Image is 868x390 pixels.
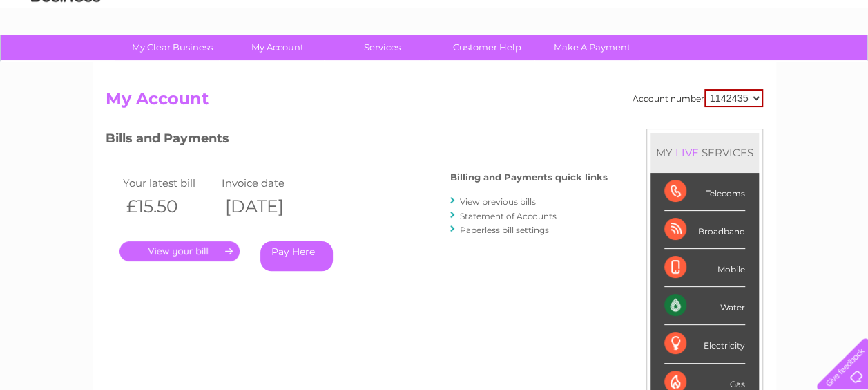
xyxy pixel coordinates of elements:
a: Blog [748,59,768,69]
a: Energy [659,59,690,69]
img: logo.png [30,36,101,78]
div: Telecoms [664,173,745,211]
div: Account number [633,89,763,107]
a: Paperless bill settings [460,225,549,235]
div: Water [664,287,745,325]
div: Mobile [664,249,745,287]
a: Water [625,59,651,69]
a: Customer Help [430,35,544,60]
a: Services [325,35,439,60]
div: Broadband [664,211,745,249]
th: [DATE] [218,192,318,221]
a: My Account [220,35,334,60]
a: Telecoms [698,59,740,69]
a: Pay Here [260,241,333,271]
td: Invoice date [218,174,318,192]
h2: My Account [106,89,763,115]
a: 0333 014 3131 [608,7,703,24]
h4: Billing and Payments quick links [450,172,608,183]
td: Your latest bill [119,174,219,192]
a: Log out [822,59,855,69]
div: LIVE [673,146,702,159]
h3: Bills and Payments [106,129,608,153]
div: MY SERVICES [650,133,759,172]
th: £15.50 [119,192,219,221]
div: Clear Business is a trading name of Verastar Limited (registered in [GEOGRAPHIC_DATA] No. 3667643... [108,8,761,67]
a: My Clear Business [115,35,229,60]
a: View previous bills [460,196,536,207]
a: Make A Payment [535,35,649,60]
a: Statement of Accounts [460,211,557,221]
a: . [119,241,240,261]
div: Electricity [664,325,745,363]
a: Contact [776,59,810,69]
